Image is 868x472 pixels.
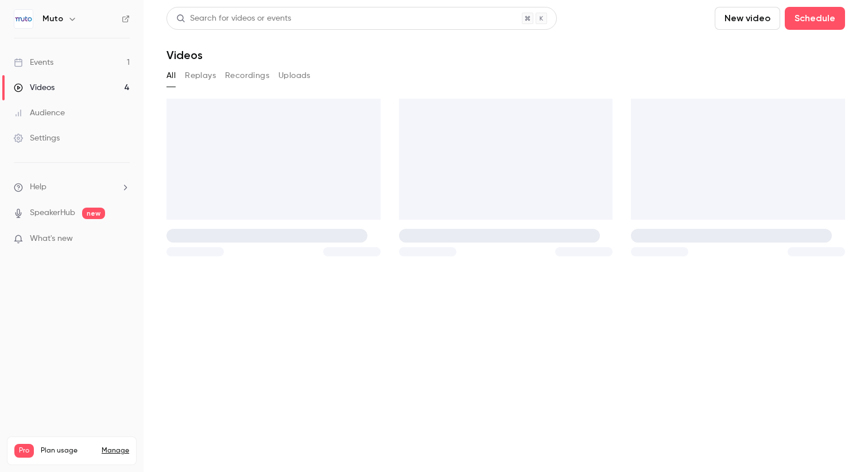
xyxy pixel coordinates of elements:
img: Muto [14,10,33,28]
section: Videos [166,7,845,465]
iframe: Noticeable Trigger [116,234,130,244]
span: What's new [30,233,73,245]
span: Plan usage [41,446,95,455]
a: Manage [102,446,129,455]
div: Search for videos or events [176,13,291,25]
div: Audience [14,107,65,119]
button: All [166,67,176,85]
button: Replays [185,67,216,85]
div: Videos [14,82,55,93]
button: Schedule [785,7,845,30]
button: New video [715,7,780,30]
span: new [82,208,105,219]
span: Help [30,181,46,193]
div: Events [14,57,53,68]
h6: Muto [42,13,63,25]
li: help-dropdown-opener [14,181,130,193]
div: Settings [14,132,60,144]
button: Uploads [278,67,311,85]
a: SpeakerHub [30,207,75,219]
h1: Videos [166,48,203,62]
button: Recordings [225,67,269,85]
span: Pro [14,444,34,458]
